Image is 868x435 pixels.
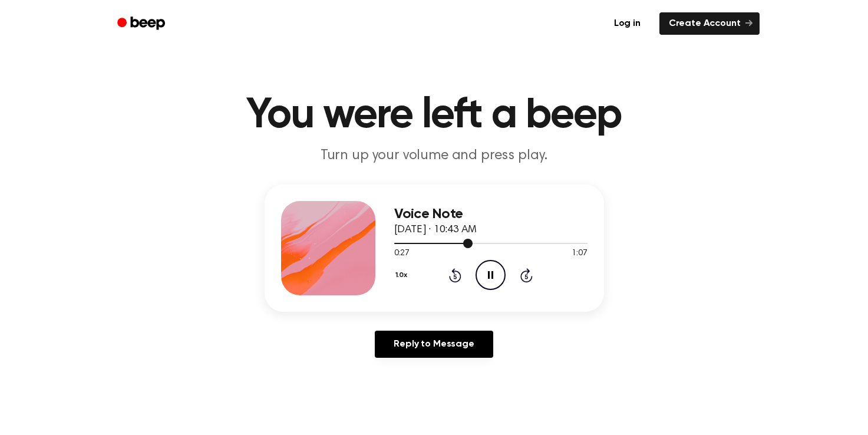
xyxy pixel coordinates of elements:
[208,146,661,166] p: Turn up your volume and press play.
[109,12,176,35] a: Beep
[394,265,412,285] button: 1.0x
[572,248,587,260] span: 1:07
[394,225,477,235] span: [DATE] · 10:43 AM
[133,94,736,137] h1: You were left a beep
[375,331,493,358] a: Reply to Message
[659,12,760,35] a: Create Account
[394,248,410,260] span: 0:27
[394,206,588,222] h3: Voice Note
[602,10,652,37] a: Log in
